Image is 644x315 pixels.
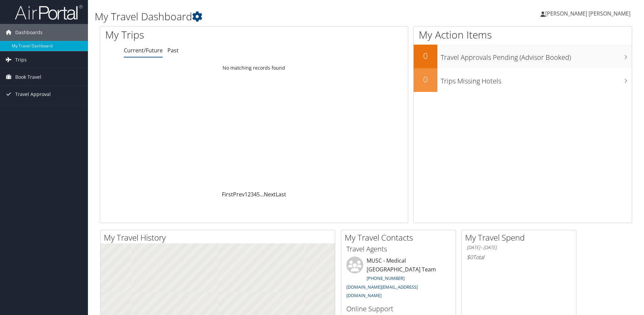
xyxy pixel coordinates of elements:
[346,284,418,299] a: [DOMAIN_NAME][EMAIL_ADDRESS][DOMAIN_NAME]
[15,24,43,41] span: Dashboards
[346,244,451,254] h3: Travel Agents
[254,191,257,198] a: 4
[345,232,456,243] h2: My Travel Contacts
[343,257,454,301] li: MUSC - Medical [GEOGRAPHIC_DATA] Team
[467,244,571,251] h6: [DATE] - [DATE]
[95,9,456,24] h1: My Travel Dashboard
[441,73,632,86] h3: Trips Missing Hotels
[100,62,408,74] td: No matching records found
[257,191,260,198] a: 5
[414,50,437,62] h2: 0
[124,47,163,54] a: Current/Future
[251,191,254,198] a: 3
[346,304,451,314] h3: Online Support
[367,275,405,281] a: [PHONE_NUMBER]
[104,232,335,243] h2: My Travel History
[15,86,51,103] span: Travel Approval
[245,191,248,198] a: 1
[414,45,632,68] a: 0Travel Approvals Pending (Advisor Booked)
[105,28,275,42] h1: My Trips
[222,191,233,198] a: First
[264,191,276,198] a: Next
[233,191,245,198] a: Prev
[441,49,632,62] h3: Travel Approvals Pending (Advisor Booked)
[15,69,41,86] span: Book Travel
[467,253,571,261] h6: Total
[15,51,27,68] span: Trips
[260,191,264,198] span: …
[414,74,437,85] h2: 0
[540,3,637,24] a: [PERSON_NAME] [PERSON_NAME]
[167,47,179,54] a: Past
[465,232,576,243] h2: My Travel Spend
[248,191,251,198] a: 2
[276,191,286,198] a: Last
[545,10,630,17] span: [PERSON_NAME] [PERSON_NAME]
[414,28,632,42] h1: My Action Items
[467,253,473,261] span: $0
[15,4,83,20] img: airportal-logo.png
[414,68,632,92] a: 0Trips Missing Hotels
